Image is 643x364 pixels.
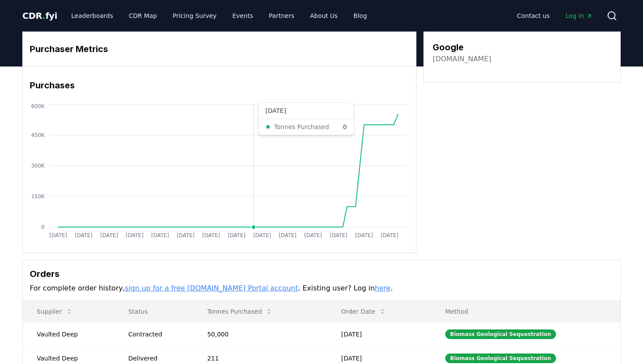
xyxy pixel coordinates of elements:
[253,232,271,238] tspan: [DATE]
[510,8,600,24] nav: Main
[126,232,144,238] tspan: [DATE]
[200,303,280,320] button: Tonnes Purchased
[22,10,57,21] span: CDR fyi
[49,232,67,238] tspan: [DATE]
[566,11,593,20] span: Log in
[30,303,80,320] button: Supplier
[151,232,169,238] tspan: [DATE]
[445,329,556,339] div: Biomass Geological Sequestration
[193,322,327,346] td: 50,000
[31,163,45,169] tspan: 300K
[433,54,491,64] a: [DOMAIN_NAME]
[100,232,118,238] tspan: [DATE]
[41,224,45,230] tspan: 0
[22,10,57,22] a: CDR.fyi
[31,193,45,199] tspan: 150K
[346,8,374,24] a: Blog
[30,42,409,56] h3: Purchaser Metrics
[30,283,613,294] p: For complete order history, . Existing user? Log in .
[75,232,93,238] tspan: [DATE]
[334,303,393,320] button: Order Date
[304,232,322,238] tspan: [DATE]
[510,8,557,24] a: Contact us
[433,41,491,54] h3: Google
[225,8,260,24] a: Events
[64,8,120,24] a: Leaderboards
[23,322,114,346] td: Vaulted Deep
[166,8,224,24] a: Pricing Survey
[31,103,45,109] tspan: 600K
[355,232,373,238] tspan: [DATE]
[445,353,556,363] div: Biomass Geological Sequestration
[559,8,600,24] a: Log in
[228,232,246,238] tspan: [DATE]
[42,10,45,21] span: .
[375,284,391,292] a: here
[330,232,348,238] tspan: [DATE]
[262,8,301,24] a: Partners
[64,8,374,24] nav: Main
[128,330,186,339] div: Contracted
[30,79,409,92] h3: Purchases
[122,8,164,24] a: CDR Map
[303,8,345,24] a: About Us
[202,232,220,238] tspan: [DATE]
[30,267,613,280] h3: Orders
[279,232,297,238] tspan: [DATE]
[177,232,195,238] tspan: [DATE]
[327,322,431,346] td: [DATE]
[381,232,398,238] tspan: [DATE]
[438,307,613,316] p: Method
[121,307,186,316] p: Status
[128,354,186,363] div: Delivered
[125,284,298,292] a: sign up for a free [DOMAIN_NAME] Portal account
[31,132,45,138] tspan: 450K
